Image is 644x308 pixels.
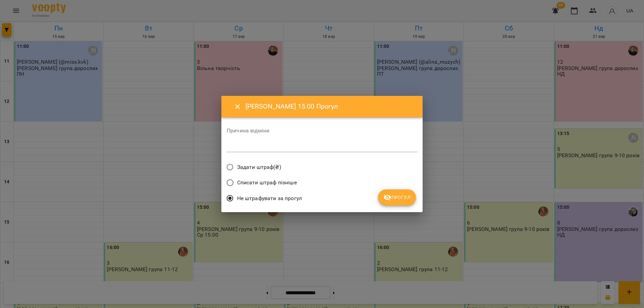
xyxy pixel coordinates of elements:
[378,189,416,205] button: Прогул
[237,194,302,202] span: Не штрафувати за прогул
[237,179,297,187] span: Списати штраф пізніше
[383,193,411,201] span: Прогул
[237,163,281,171] span: Задати штраф(₴)
[227,128,417,133] label: Причина відміни
[229,99,246,115] button: Close
[246,101,415,112] h6: [PERSON_NAME] 15:00 Прогул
